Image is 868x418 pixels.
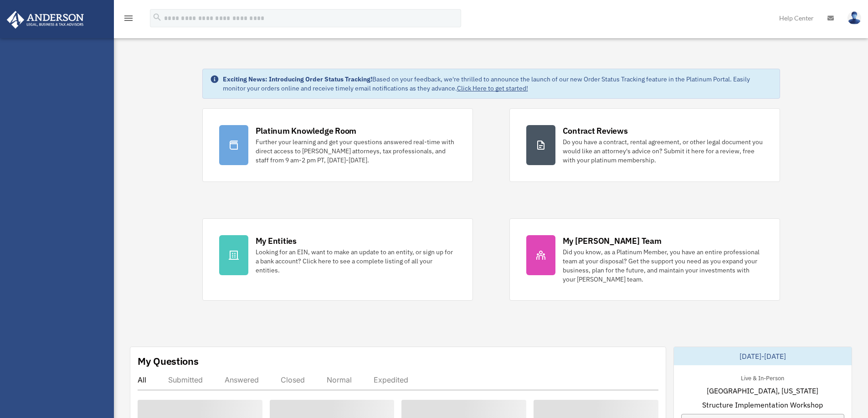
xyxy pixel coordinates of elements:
div: All [138,375,146,384]
div: Did you know, as a Platinum Member, you have an entire professional team at your disposal? Get th... [563,247,763,284]
span: [GEOGRAPHIC_DATA], [US_STATE] [707,385,818,396]
div: Contract Reviews [563,125,628,136]
a: Click Here to get started! [457,84,528,92]
span: Structure Implementation Workshop [702,399,823,410]
div: Based on your feedback, we're thrilled to announce the launch of our new Order Status Tracking fe... [223,75,772,93]
a: My Entities Looking for an EIN, want to make an update to an entity, or sign up for a bank accoun... [202,218,473,301]
div: Normal [327,375,352,384]
div: My Entities [256,235,297,247]
div: Do you have a contract, rental agreement, or other legal document you would like an attorney's ad... [563,137,763,165]
div: My Questions [138,354,199,368]
div: My [PERSON_NAME] Team [563,235,662,247]
img: User Pic [847,11,861,25]
i: menu [123,13,134,24]
div: Expedited [374,375,408,384]
div: Closed [281,375,305,384]
div: [DATE]-[DATE] [674,347,852,365]
img: Anderson Advisors Platinum Portal [4,11,87,29]
div: Answered [225,375,259,384]
div: Further your learning and get your questions answered real-time with direct access to [PERSON_NAM... [256,137,456,165]
div: Live & In-Person [734,373,791,382]
a: menu [123,16,134,24]
a: My [PERSON_NAME] Team Did you know, as a Platinum Member, you have an entire professional team at... [509,218,780,301]
div: Submitted [168,375,203,384]
a: Platinum Knowledge Room Further your learning and get your questions answered real-time with dire... [202,108,473,182]
div: Looking for an EIN, want to make an update to an entity, or sign up for a bank account? Click her... [256,247,456,275]
a: Contract Reviews Do you have a contract, rental agreement, or other legal document you would like... [509,108,780,182]
i: search [152,12,162,22]
div: Platinum Knowledge Room [256,125,357,136]
strong: Exciting News: Introducing Order Status Tracking! [223,75,372,83]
